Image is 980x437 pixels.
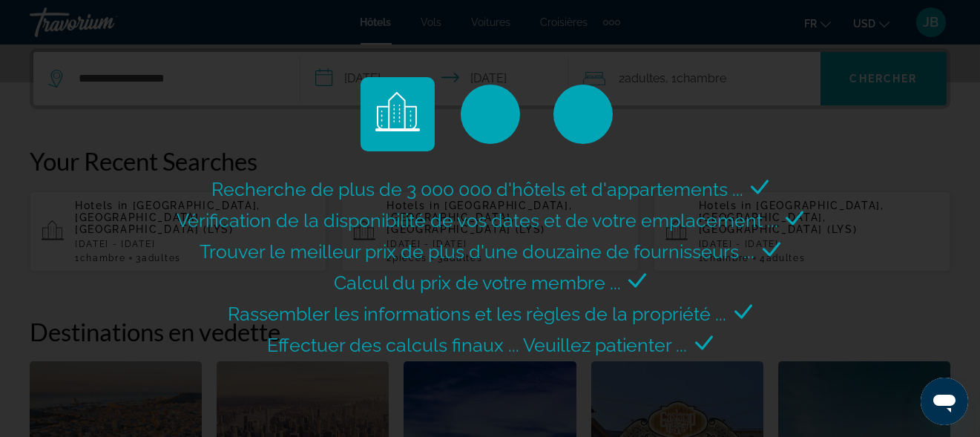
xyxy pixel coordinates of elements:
span: Effectuer des calculs finaux ... Veuillez patienter ... [268,334,688,356]
span: Calcul du prix de votre membre ... [334,272,621,294]
span: Trouver le meilleur prix de plus d'une douzaine de fournisseurs ... [200,240,755,263]
span: Vérification de la disponibilité de vos dates et de votre emplacement ... [177,209,778,231]
span: Recherche de plus de 3 000 000 d'hôtels et d'appartements ... [211,178,743,200]
span: Rassembler les informations et les règles de la propriété ... [228,303,727,325]
iframe: Bouton de lancement de la fenêtre de messagerie [921,378,968,425]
